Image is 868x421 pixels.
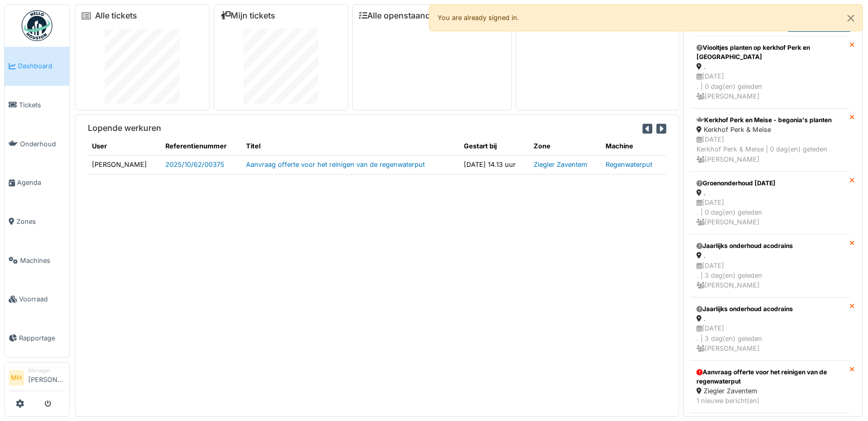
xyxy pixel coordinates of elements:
[88,156,161,174] td: [PERSON_NAME]
[690,234,850,297] a: Jaarlijks onderhoud acodrains . [DATE]. | 3 dag(en) geleden [PERSON_NAME]
[696,71,843,101] div: [DATE] . | 0 dag(en) geleden [PERSON_NAME]
[690,171,850,235] a: Groenonderhoud [DATE] . [DATE]. | 0 dag(en) geleden [PERSON_NAME]
[696,368,843,386] div: Aanvraag offerte voor het reinigen van de regenwaterput
[696,251,843,260] div: .
[5,241,69,280] a: Machines
[9,370,24,386] li: MH
[696,314,843,323] div: .
[20,139,65,149] span: Onderhoud
[530,137,601,156] th: Zone
[696,62,843,71] div: .
[696,188,843,198] div: .
[696,43,843,62] div: Viooltjes planten op kerkhof Perk en [GEOGRAPHIC_DATA]
[696,116,843,125] div: Kerkhof Perk en Meise - begonia's planten
[606,161,652,168] a: Regenwaterput
[19,333,65,343] span: Rapportage
[696,386,843,396] div: Ziegler Zaventem
[242,137,460,156] th: Titel
[534,161,587,168] a: Ziegler Zaventem
[165,161,224,168] a: 2025/10/62/00375
[460,156,530,174] td: [DATE] 14.13 uur
[5,319,69,358] a: Rapportage
[690,297,850,360] a: Jaarlijks onderhoud acodrains . [DATE]. | 3 dag(en) geleden [PERSON_NAME]
[92,142,107,150] span: translation missing: nl.shared.user
[460,137,530,156] th: Gestart bij
[19,294,65,304] span: Voorraad
[220,11,275,21] a: Mijn tickets
[5,124,69,163] a: Onderhoud
[22,10,52,41] img: Badge_color-CXgf-gQk.svg
[839,5,862,32] button: Close
[95,11,137,21] a: Alle tickets
[88,123,161,133] h6: Lopende werkuren
[696,198,843,227] div: [DATE] . | 0 dag(en) geleden [PERSON_NAME]
[696,241,843,251] div: Jaarlijks onderhoud acodrains
[690,36,850,108] a: Viooltjes planten op kerkhof Perk en [GEOGRAPHIC_DATA] . [DATE]. | 0 dag(en) geleden [PERSON_NAME]
[161,137,242,156] th: Referentienummer
[19,100,65,110] span: Tickets
[690,108,850,171] a: Kerkhof Perk en Meise - begonia's planten Kerkhof Perk & Meise [DATE]Kerkhof Perk & Meise | 0 dag...
[601,137,666,156] th: Machine
[9,367,65,391] a: MH Manager[PERSON_NAME]
[429,4,863,31] div: You are already signed in.
[5,280,69,319] a: Voorraad
[5,202,69,241] a: Zones
[696,304,843,314] div: Jaarlijks onderhoud acodrains
[696,179,843,188] div: Groenonderhoud [DATE]
[28,367,65,389] li: [PERSON_NAME]
[5,86,69,125] a: Tickets
[696,125,843,135] div: Kerkhof Perk & Meise
[246,161,425,168] a: Aanvraag offerte voor het reinigen van de regenwaterput
[18,61,65,71] span: Dashboard
[28,367,65,374] div: Manager
[17,178,65,187] span: Agenda
[690,360,850,413] a: Aanvraag offerte voor het reinigen van de regenwaterput Ziegler Zaventem 1 nieuwe bericht(en)
[696,396,843,406] div: 1 nieuwe bericht(en)
[5,163,69,202] a: Agenda
[696,261,843,291] div: [DATE] . | 3 dag(en) geleden [PERSON_NAME]
[5,47,69,86] a: Dashboard
[696,323,843,353] div: [DATE] . | 3 dag(en) geleden [PERSON_NAME]
[696,135,843,164] div: [DATE] Kerkhof Perk & Meise | 0 dag(en) geleden [PERSON_NAME]
[359,11,459,21] a: Alle openstaande taken
[16,217,65,226] span: Zones
[20,256,65,265] span: Machines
